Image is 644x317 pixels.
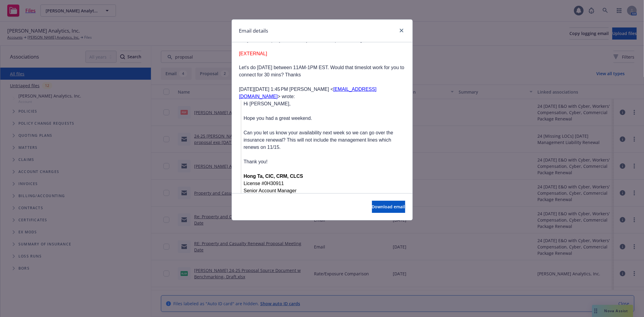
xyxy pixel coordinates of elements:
button: Download email [372,201,405,213]
span: Senior Account Manager [244,188,296,193]
span: Hope you had a great weekend. [244,116,312,121]
p: Let's do [DATE] between 11AM-1PM EST. Would that timeslot work for you to connect for 30 mins? Th... [239,64,405,78]
span: Can you let us know your availability next week so we can go over the insurance renewal? This wil... [244,130,393,150]
span: Download email [372,204,405,210]
span: Hong Ta, CIC, CRM, CLCS [244,174,303,179]
span: Hi [PERSON_NAME], [244,101,291,106]
span: License #0H30911 [244,181,284,186]
p: [DATE][DATE] 1:45 PM [PERSON_NAME] < > wrote: [239,86,405,100]
span: Thank you! [244,159,268,164]
span: [EXTERNAL] [239,51,267,56]
h1: Email details [239,27,268,35]
a: close [398,27,405,34]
